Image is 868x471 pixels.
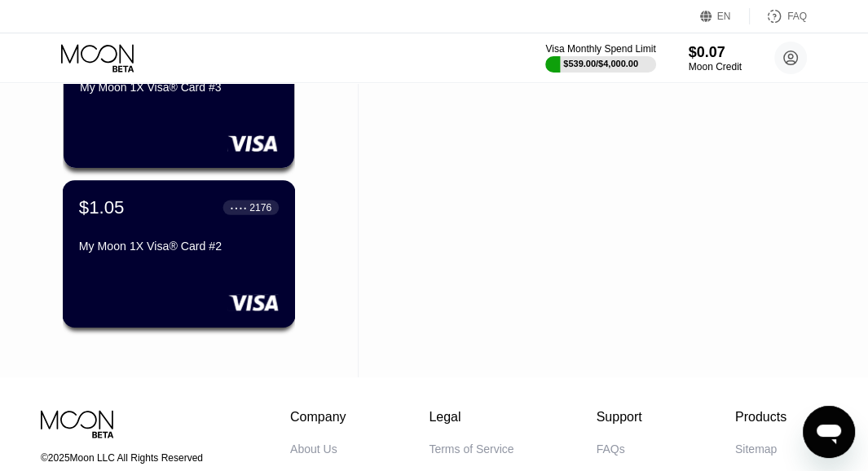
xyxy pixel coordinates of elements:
[787,11,807,22] div: FAQ
[750,8,807,24] div: FAQ
[64,22,294,168] div: $4.52● ● ● ●7850My Moon 1X Visa® Card #3
[545,43,655,55] div: Visa Monthly Spend Limit
[429,410,513,425] div: Legal
[563,59,638,68] div: $539.00 / $4,000.00
[545,43,655,73] div: Visa Monthly Spend Limit$539.00/$4,000.00
[290,442,337,456] div: About Us
[41,452,217,464] div: © 2025 Moon LLC All Rights Reserved
[597,442,625,456] div: FAQs
[429,442,513,456] div: Terms of Service
[735,442,777,456] div: Sitemap
[80,81,278,94] div: My Moon 1X Visa® Card #3
[64,181,294,327] div: $1.05● ● ● ●2176My Moon 1X Visa® Card #2
[689,44,742,73] div: $0.07Moon Credit
[231,205,247,209] div: ● ● ● ●
[249,201,271,213] div: 2176
[79,196,125,218] div: $1.05
[290,410,346,425] div: Company
[79,240,279,253] div: My Moon 1X Visa® Card #2
[689,61,742,73] div: Moon Credit
[597,410,653,425] div: Support
[803,406,855,458] iframe: Button to launch messaging window
[700,8,750,24] div: EN
[735,410,786,425] div: Products
[717,11,731,22] div: EN
[689,44,742,61] div: $0.07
